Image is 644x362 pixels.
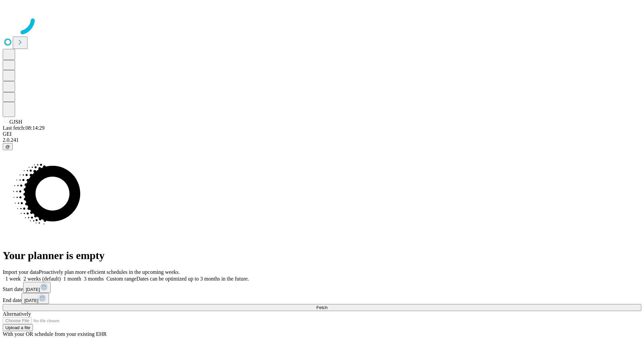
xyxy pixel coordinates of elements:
[3,131,641,137] div: GEI
[63,276,81,282] span: 1 month
[3,137,641,143] div: 2.0.241
[106,276,136,282] span: Custom range
[26,287,40,292] span: [DATE]
[3,324,33,331] button: Upload a file
[39,269,180,275] span: Proactively plan more efficient schedules in the upcoming weeks.
[23,282,51,293] button: [DATE]
[23,276,61,282] span: 2 weeks (default)
[3,282,641,293] div: Start date
[3,311,31,317] span: Alternatively
[3,125,45,131] span: Last fetch: 08:14:29
[24,298,38,303] span: [DATE]
[3,143,13,150] button: @
[5,276,21,282] span: 1 week
[9,119,22,125] span: GJSH
[3,331,107,337] span: With your OR schedule from your existing EHR
[137,276,249,282] span: Dates can be optimized up to 3 months in the future.
[5,144,10,149] span: @
[3,293,641,304] div: End date
[3,249,641,262] h1: Your planner is empty
[316,305,327,310] span: Fetch
[21,293,49,304] button: [DATE]
[3,304,641,311] button: Fetch
[3,269,39,275] span: Import your data
[84,276,104,282] span: 3 months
